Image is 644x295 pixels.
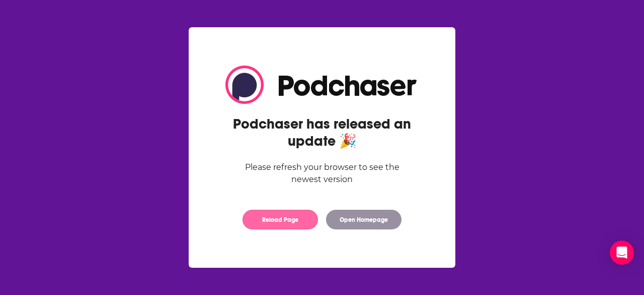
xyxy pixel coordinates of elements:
[243,210,318,229] button: Reload Page
[225,161,419,186] div: Please refresh your browser to see the newest version
[225,66,419,104] img: Logo
[225,115,419,150] h2: Podchaser has released an update 🎉
[326,210,401,229] button: Open Homepage
[610,241,634,265] div: Open Intercom Messenger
